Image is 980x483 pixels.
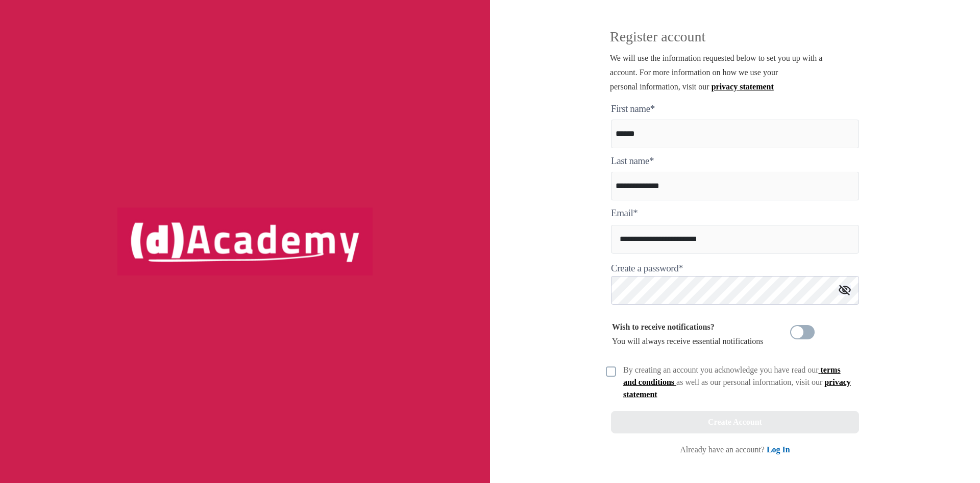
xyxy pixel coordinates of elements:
div: By creating an account you acknowledge you have read our as well as our personal information, vis... [623,364,853,401]
img: unCheck [606,366,616,377]
img: logo [117,208,373,275]
a: privacy statement [712,82,774,91]
div: You will always receive essential notifications [612,320,764,349]
b: Wish to receive notifications? [612,323,715,331]
div: Already have an account? [680,444,790,456]
button: Create Account [611,411,859,433]
a: Log In [767,445,790,454]
img: icon [839,285,851,295]
a: terms and conditions [623,365,841,386]
a: privacy statement [623,378,851,399]
p: Register account [610,31,865,51]
div: Create Account [708,415,762,429]
span: We will use the information requested below to set you up with a account. For more information on... [610,54,822,91]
